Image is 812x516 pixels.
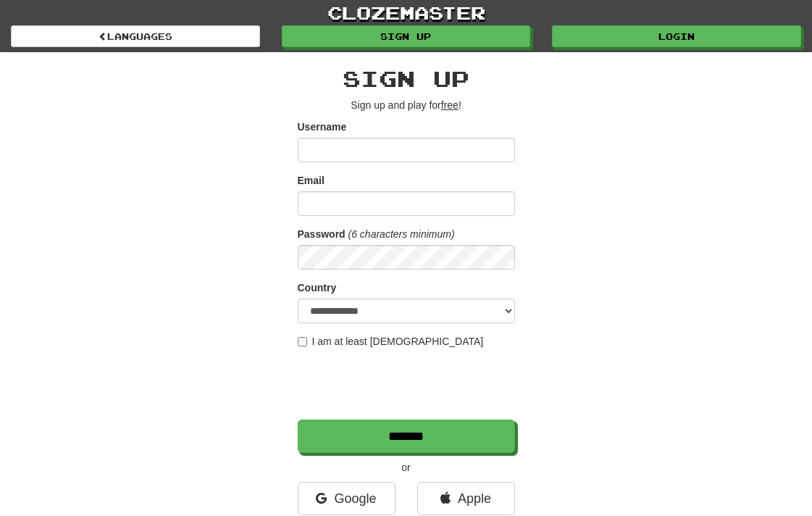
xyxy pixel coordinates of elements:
[298,173,325,188] label: Email
[417,482,515,515] a: Apple
[298,67,515,91] h2: Sign up
[298,227,346,241] label: Password
[298,337,307,346] input: I am at least [DEMOGRAPHIC_DATA]
[11,25,260,47] a: Languages
[298,460,515,475] p: or
[298,334,484,349] label: I am at least [DEMOGRAPHIC_DATA]
[298,482,395,515] a: Google
[298,98,515,112] p: Sign up and play for !
[282,25,531,47] a: Sign up
[441,99,459,111] u: free
[298,356,518,412] iframe: reCAPTCHA
[298,280,337,295] label: Country
[348,228,455,240] em: (6 characters minimum)
[298,120,347,134] label: Username
[552,25,801,47] a: Login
